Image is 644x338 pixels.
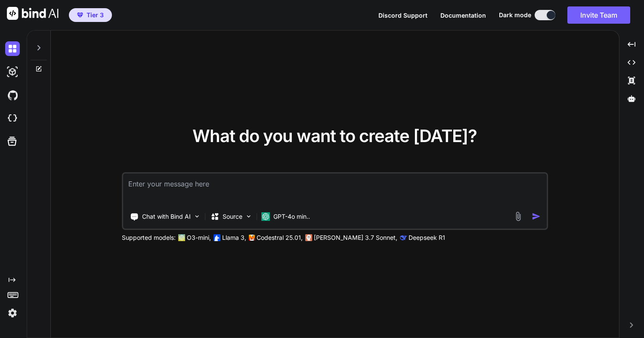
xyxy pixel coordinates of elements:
img: attachment [513,211,523,221]
img: GPT-4 [178,234,185,241]
button: premiumTier 3 [69,8,112,22]
img: Pick Tools [193,213,201,220]
img: Pick Models [245,213,252,220]
button: Documentation [440,11,486,20]
span: Discord Support [378,12,427,19]
p: Chat with Bind AI [142,212,191,221]
p: Codestral 25.01, [257,233,303,242]
p: Llama 3, [222,233,246,242]
img: darkAi-studio [5,65,20,79]
img: Bind AI [7,7,59,20]
img: cloudideIcon [5,111,20,126]
span: Dark mode [499,11,531,19]
img: darkChat [5,41,20,56]
img: Llama2 [214,234,220,241]
button: Discord Support [378,11,427,20]
span: What do you want to create [DATE]? [192,125,477,146]
span: Documentation [440,12,486,19]
img: claude [305,234,312,241]
img: icon [532,212,541,221]
p: GPT-4o min.. [273,212,310,221]
img: githubDark [5,88,20,102]
p: Supported models: [122,233,176,242]
button: Invite Team [567,6,630,24]
p: [PERSON_NAME] 3.7 Sonnet, [314,233,397,242]
p: O3-mini, [187,233,211,242]
p: Deepseek R1 [409,233,445,242]
img: settings [5,306,20,320]
img: claude [400,234,407,241]
img: Mistral-AI [249,235,255,241]
img: GPT-4o mini [261,212,270,221]
span: Tier 3 [87,11,104,19]
p: Source [223,212,242,221]
img: premium [77,12,83,18]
